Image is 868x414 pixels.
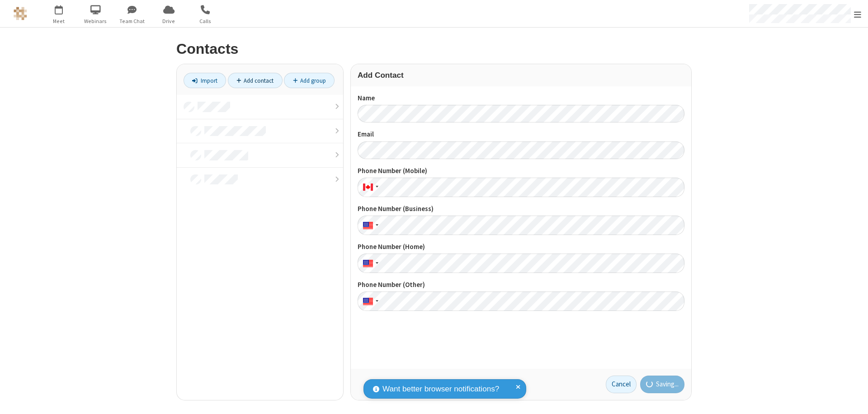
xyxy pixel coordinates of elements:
[14,7,27,20] img: QA Selenium DO NOT DELETE OR CHANGE
[358,71,684,80] h3: Add Contact
[42,17,76,25] span: Meet
[640,376,685,394] button: Saving...
[358,216,381,235] div: United States: + 1
[358,254,381,273] div: United States: + 1
[358,292,381,311] div: United States: + 1
[358,242,684,252] label: Phone Number (Home)
[184,73,226,88] a: Import
[228,73,283,88] a: Add contact
[189,17,222,25] span: Calls
[358,166,684,176] label: Phone Number (Mobile)
[284,73,335,88] a: Add group
[115,17,149,25] span: Team Chat
[358,178,381,197] div: Canada: + 1
[152,17,186,25] span: Drive
[79,17,113,25] span: Webinars
[358,93,684,103] label: Name
[382,383,499,395] span: Want better browser notifications?
[358,204,684,214] label: Phone Number (Business)
[358,129,684,140] label: Email
[606,376,637,394] a: Cancel
[358,280,684,290] label: Phone Number (Other)
[656,379,679,390] span: Saving...
[176,41,692,57] h2: Contacts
